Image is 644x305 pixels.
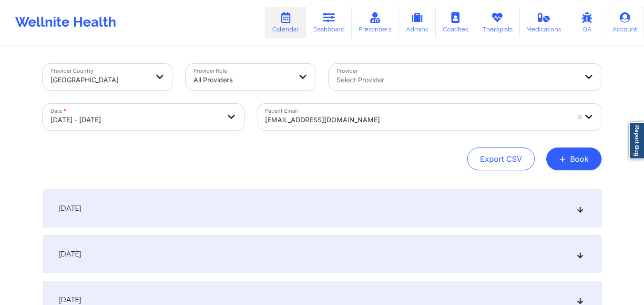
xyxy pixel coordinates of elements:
[59,204,81,213] span: [DATE]
[546,148,602,170] button: +Book
[629,122,644,159] a: Report Bug
[59,295,81,305] span: [DATE]
[265,7,306,38] a: Calendar
[399,7,436,38] a: Admins
[194,69,292,90] div: All Providers
[475,7,520,38] a: Therapists
[265,109,568,130] div: [EMAIL_ADDRESS][DOMAIN_NAME]
[51,69,149,90] div: [GEOGRAPHIC_DATA]
[467,148,535,170] button: Export CSV
[520,7,569,38] a: Medications
[51,109,220,130] div: [DATE] - [DATE]
[352,7,399,38] a: Prescribers
[59,249,81,259] span: [DATE]
[605,7,644,38] a: Account
[436,7,475,38] a: Coaches
[568,7,605,38] a: QA
[306,7,352,38] a: Dashboard
[559,156,566,161] span: +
